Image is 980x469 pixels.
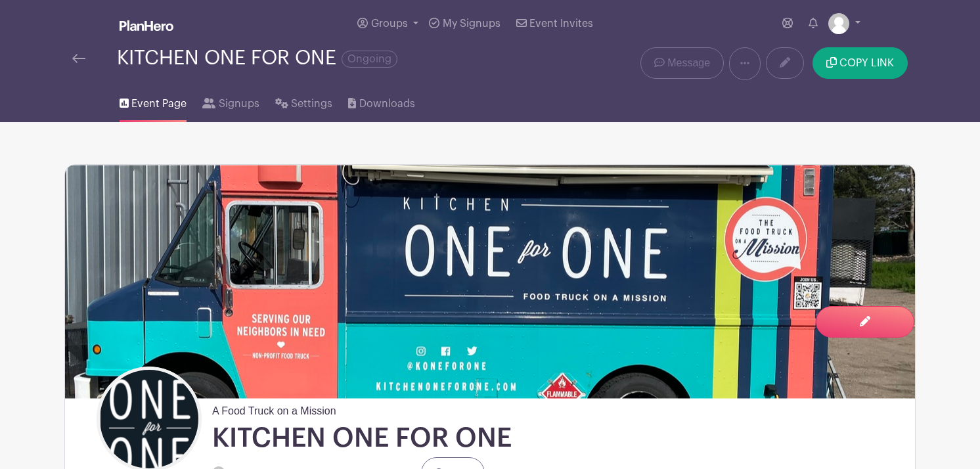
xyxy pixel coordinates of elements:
[120,20,173,31] img: logo_white-6c42ec7e38ccf1d336a20a19083b03d10ae64f83f12c07503d8b9e83406b4c7d.svg
[212,422,512,455] h1: KITCHEN ONE FOR ONE
[219,96,259,112] span: Signups
[120,80,187,122] a: Event Page
[348,80,414,122] a: Downloads
[839,58,894,68] span: COPY LINK
[359,96,415,112] span: Downloads
[291,96,332,112] span: Settings
[640,47,724,79] a: Message
[212,398,336,419] span: A Food Truck on a Mission
[65,165,915,398] img: IMG_9124.jpeg
[100,370,198,468] img: Black%20Verticle%20KO4O%202.png
[275,80,332,122] a: Settings
[131,96,187,112] span: Event Page
[371,18,408,29] span: Groups
[529,18,593,29] span: Event Invites
[813,47,908,79] button: COPY LINK
[117,47,397,69] div: KITCHEN ONE FOR ONE
[828,13,849,34] img: default-ce2991bfa6775e67f084385cd625a349d9dcbb7a52a09fb2fda1e96e2d18dcdb.png
[342,51,397,68] span: Ongoing
[667,55,710,71] span: Message
[202,80,259,122] a: Signups
[72,54,85,63] img: back-arrow-29a5d9b10d5bd6ae65dc969a981735edf675c4d7a1fe02e03b50dbd4ba3cdb55.svg
[443,18,501,29] span: My Signups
